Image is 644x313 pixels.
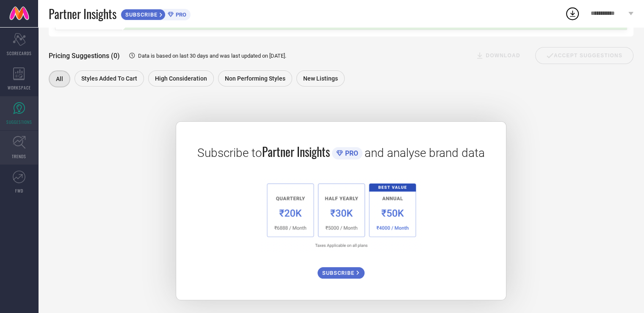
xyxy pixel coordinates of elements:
span: Partner Insights [49,5,116,22]
span: and analyse brand data [365,146,485,160]
span: SUGGESTIONS [6,119,32,125]
span: Styles Added To Cart [81,75,137,82]
a: SUBSCRIBE [318,261,365,279]
span: Subscribe to [197,146,262,160]
span: Non Performing Styles [225,75,285,82]
span: All [56,75,63,82]
span: PRO [174,11,186,18]
img: 1a6fb96cb29458d7132d4e38d36bc9c7.png [260,177,421,252]
span: SUBSCRIBE [121,11,160,18]
span: SCORECARDS [7,50,32,56]
span: New Listings [303,75,338,82]
span: FWD [15,187,23,194]
span: Data is based on last 30 days and was last updated on [DATE] . [138,53,286,59]
span: Partner Insights [262,143,330,160]
span: SUBSCRIBE [322,270,357,276]
div: Open download list [565,6,580,21]
div: Accept Suggestions [535,47,633,64]
span: WORKSPACE [8,84,31,91]
span: PRO [343,149,358,157]
span: High Consideration [155,75,207,82]
a: SUBSCRIBEPRO [121,7,191,20]
span: Pricing Suggestions (0) [49,52,120,60]
span: TRENDS [12,153,26,159]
